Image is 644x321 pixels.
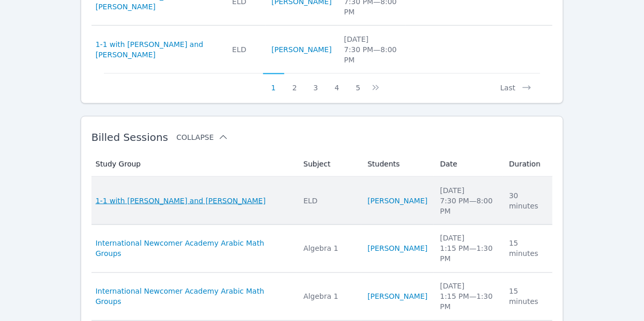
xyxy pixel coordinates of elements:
[91,177,553,225] tr: 1-1 with [PERSON_NAME] and [PERSON_NAME]ELD[PERSON_NAME][DATE]7:30 PM—8:00 PM30 minutes
[361,152,434,177] th: Students
[91,225,553,273] tr: International Newcomer Academy Arabic Math GroupsAlgebra 1[PERSON_NAME][DATE]1:15 PM—1:30 PM15 mi...
[297,152,361,177] th: Subject
[91,273,553,321] tr: International Newcomer Academy Arabic Math GroupsAlgebra 1[PERSON_NAME][DATE]1:15 PM—1:30 PM15 mi...
[91,131,168,143] span: Billed Sessions
[344,34,400,65] div: [DATE] 7:30 PM — 8:00 PM
[509,190,546,211] div: 30 minutes
[347,73,369,93] button: 5
[176,132,228,142] button: Collapse
[272,44,332,55] a: [PERSON_NAME]
[440,185,497,216] div: [DATE] 7:30 PM — 8:00 PM
[305,73,327,93] button: 3
[284,73,305,93] button: 2
[263,73,284,93] button: 1
[440,281,497,312] div: [DATE] 1:15 PM — 1:30 PM
[503,152,553,177] th: Duration
[91,152,297,177] th: Study Group
[367,244,427,254] a: [PERSON_NAME]
[96,238,291,259] a: International Newcomer Academy Arabic Math Groups
[326,73,347,93] button: 4
[91,26,553,73] tr: 1-1 with [PERSON_NAME] and [PERSON_NAME]ELD[PERSON_NAME][DATE]7:30 PM—8:00 PM
[509,238,546,259] div: 15 minutes
[232,44,259,55] div: ELD
[303,196,355,206] div: ELD
[509,286,546,307] div: 15 minutes
[303,292,355,302] div: Algebra 1
[96,196,266,206] a: 1-1 with [PERSON_NAME] and [PERSON_NAME]
[367,292,427,302] a: [PERSON_NAME]
[434,152,503,177] th: Date
[492,73,540,93] button: Last
[440,233,497,264] div: [DATE] 1:15 PM — 1:30 PM
[303,244,355,254] div: Algebra 1
[367,196,427,206] a: [PERSON_NAME]
[96,39,220,60] a: 1-1 with [PERSON_NAME] and [PERSON_NAME]
[96,286,291,307] a: International Newcomer Academy Arabic Math Groups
